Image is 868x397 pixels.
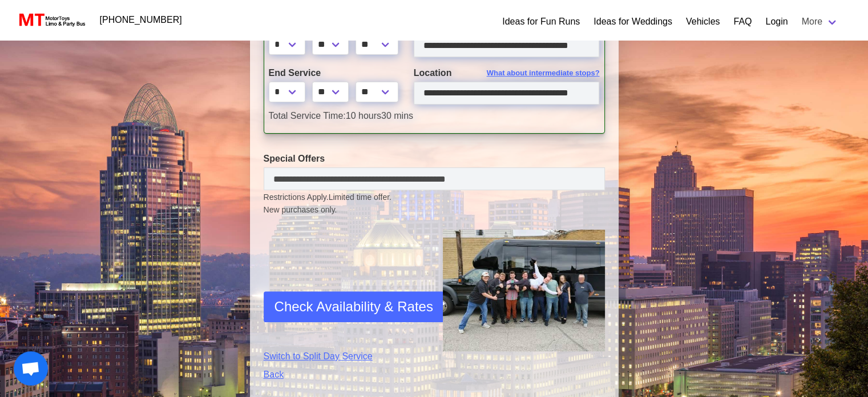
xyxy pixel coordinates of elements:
[795,10,845,33] a: More
[686,15,720,29] a: Vehicles
[16,12,86,28] img: MotorToys Logo
[264,291,444,322] button: Check Availability & Rates
[274,296,433,317] span: Check Availability & Rates
[329,191,391,203] span: Limited time offer.
[502,15,580,29] a: Ideas for Fun Runs
[414,68,452,78] span: Location
[765,15,788,29] a: Login
[264,243,437,329] iframe: reCAPTCHA
[264,193,605,216] small: Restrictions Apply.
[594,15,672,29] a: Ideas for Weddings
[443,230,605,351] img: Driver-held-by-customers-2.jpg
[487,67,600,79] span: What about intermediate stops?
[93,9,189,31] a: [PHONE_NUMBER]
[733,15,752,29] a: FAQ
[264,350,426,363] a: Switch to Split Day Service
[260,109,608,123] div: 10 hours
[14,351,48,386] div: Open chat
[269,66,397,80] label: End Service
[264,152,605,166] label: Special Offers
[269,111,346,121] span: Total Service Time:
[264,204,605,216] span: New purchases only.
[264,368,426,382] a: Back
[381,111,413,121] span: 30 mins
